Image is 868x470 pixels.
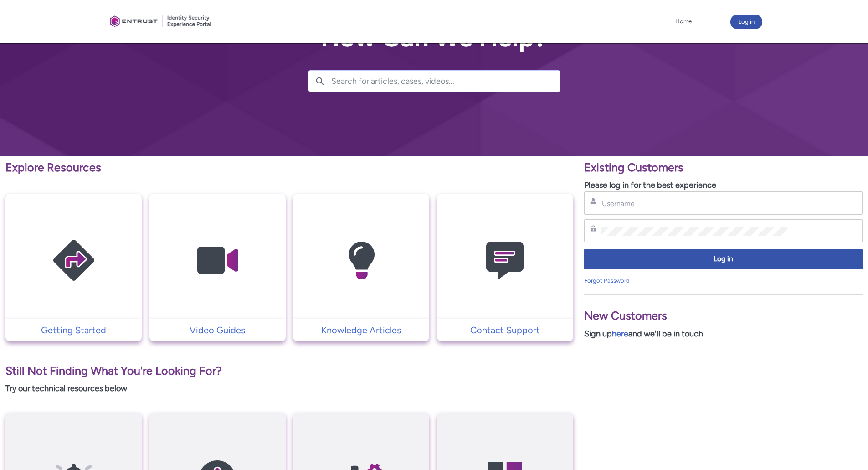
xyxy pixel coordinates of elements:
input: Search for articles, cases, videos... [331,71,560,92]
a: Video Guides [149,323,286,337]
p: Contact Support [442,323,569,337]
a: here [612,329,628,339]
p: Getting Started [10,323,137,337]
a: Contact Support [437,323,573,337]
p: Knowledge Articles [298,323,425,337]
p: Existing Customers [584,159,863,176]
p: Still Not Finding What You're Looking For? [5,362,573,380]
img: Video Guides [174,212,261,310]
input: Username [601,199,787,208]
p: New Customers [584,307,863,325]
img: Knowledge Articles [318,212,405,310]
a: Knowledge Articles [293,323,429,337]
p: Explore Resources [5,159,573,176]
button: Log in [730,15,762,29]
button: Search [308,71,331,92]
a: Home [673,15,694,28]
a: Forgot Password [584,277,630,284]
img: Contact Support [462,212,548,310]
button: Log in [584,249,863,269]
p: Video Guides [154,323,281,337]
img: Getting Started [31,212,117,310]
p: Please log in for the best experience [584,179,863,191]
a: Getting Started [5,323,142,337]
span: Log in [590,254,857,264]
p: Sign up and we'll be in touch [584,328,863,340]
h2: How Can We Help? [308,24,560,52]
p: Try our technical resources below [5,382,573,395]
